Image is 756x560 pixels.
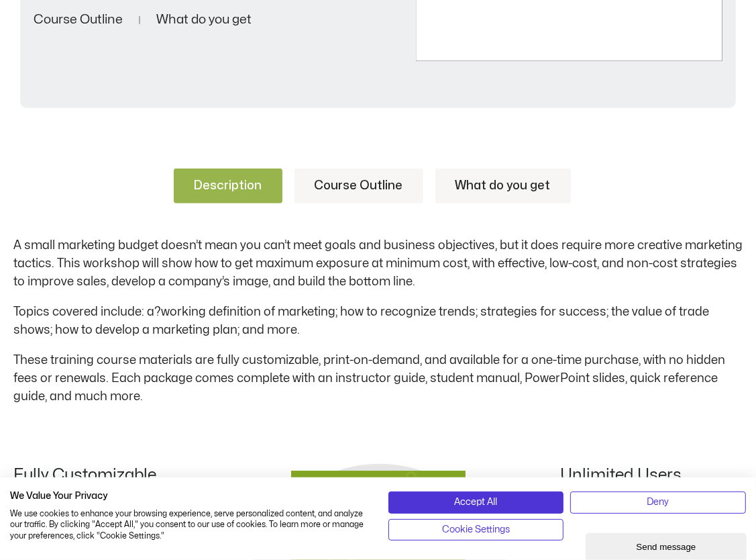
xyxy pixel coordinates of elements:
button: Deny all cookies [570,492,746,513]
iframe: chat widget [586,530,749,560]
span: Cookie Settings [442,522,510,537]
p: A small marketing budget doesn’t mean you can’t meet goals and business objectives, but it does r... [13,236,743,291]
h2: We Value Your Privacy [10,490,368,502]
a: Description [174,169,282,203]
button: Accept all cookies [388,492,564,513]
a: Course Outline [34,13,123,26]
p: We use cookies to enhance your browsing experience, serve personalized content, and analyze our t... [10,508,368,542]
a: What do you get [435,169,571,203]
a: Course Outline [294,169,423,203]
p: Topics covered include: a?working definition of marketing; how to recognize trends; strategies fo... [13,303,743,339]
a: What do you get [156,13,252,26]
button: Adjust cookie preferences [388,519,564,541]
span: Accept All [454,495,497,510]
p: These training course materials are fully customizable, print-on-demand, and available for a one-... [13,351,743,406]
span: Deny [647,495,669,510]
